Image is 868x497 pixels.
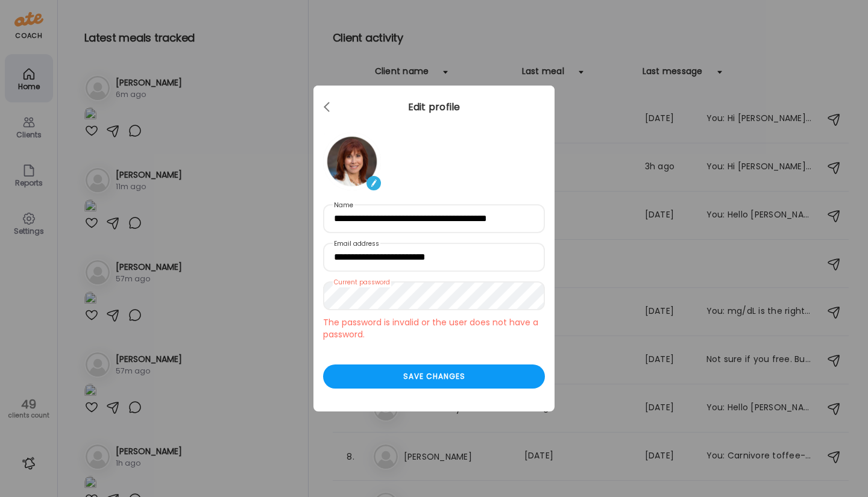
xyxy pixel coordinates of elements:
[323,316,545,340] div: The password is invalid or the user does not have a password.
[323,133,381,190] img: avatars%2FVgMyOcVd4Yg9hlzjorsLrseI4Hn1
[333,239,380,249] label: Email address
[333,278,391,287] label: Current password
[323,364,545,389] div: Save changes
[313,100,555,114] div: Edit profile
[333,201,354,210] label: Name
